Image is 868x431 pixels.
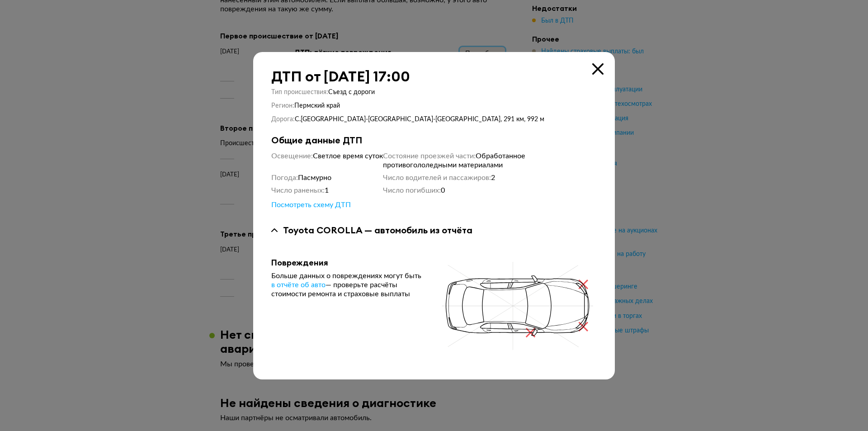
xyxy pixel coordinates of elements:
div: Дорога : [271,115,597,123]
span: Пасмурно [298,174,331,181]
div: Погода : [271,173,383,182]
span: Пермский край [294,103,340,109]
span: Съезд с дороги [328,89,375,95]
span: 1 [325,187,329,194]
div: Тип происшествия : [271,88,597,96]
span: Светлое время суток [313,152,383,160]
div: ДТП от [DATE] 17:00 [271,68,597,85]
span: Обработанное противогололедными материалами [383,152,525,169]
div: Число погибших : [383,186,597,195]
div: Освещение : [271,152,383,161]
div: Toyota COROLLA — автомобиль из отчёта [283,224,472,236]
div: Число раненых : [271,186,383,195]
span: 2 [491,174,495,181]
span: 0 [441,187,445,194]
span: С.[GEOGRAPHIC_DATA]-[GEOGRAPHIC_DATA]-[GEOGRAPHIC_DATA], 291 км, 992 м [295,116,544,123]
div: Число водителей и пассажиров : [383,173,597,182]
div: Состояние проезжей части : [383,152,597,170]
div: Посмотреть схему ДТП [271,200,351,209]
div: Больше данных о повреждениях могут быть — проверьте расчёты стоимости ремонта и страховые выплаты [271,271,424,298]
div: Повреждения [271,258,424,268]
div: Общие данные ДТП [271,134,597,146]
div: Регион : [271,102,597,110]
a: в отчёте об авто [271,280,325,289]
span: в отчёте об авто [271,281,325,289]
